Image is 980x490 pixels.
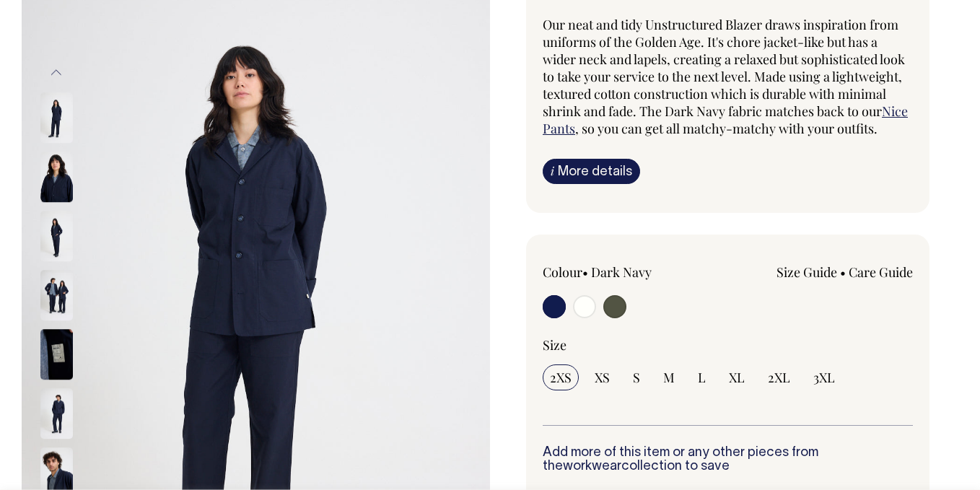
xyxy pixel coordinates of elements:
input: 2XS [543,364,579,390]
span: XS [595,369,610,386]
span: i [551,163,554,178]
span: Our neat and tidy Unstructured Blazer draws inspiration from uniforms of the Golden Age. It's cho... [543,16,905,120]
a: iMore details [543,159,640,184]
a: Care Guide [849,263,913,281]
div: Colour [543,263,691,281]
img: dark-navy [40,271,73,321]
img: dark-navy [40,152,73,203]
span: 2XS [550,369,572,386]
img: dark-navy [40,211,73,262]
label: Dark Navy [591,263,652,281]
span: L [698,369,706,386]
input: XS [587,364,617,390]
input: 2XL [761,364,797,390]
button: Previous [45,56,67,89]
a: Nice Pants [543,102,908,137]
span: • [840,263,846,281]
span: 2XL [768,369,790,386]
input: M [656,364,682,390]
span: S [633,369,640,386]
span: , so you can get all matchy-matchy with your outfits. [575,120,878,137]
div: Size [543,336,913,354]
input: S [626,364,647,390]
h6: Add more of this item or any other pieces from the collection to save [543,446,913,475]
span: XL [729,369,745,386]
a: Size Guide [776,263,837,281]
img: dark-navy [40,389,73,439]
input: 3XL [806,364,842,390]
img: dark-navy [40,93,73,144]
a: workwear [563,460,621,473]
span: • [582,263,588,281]
span: 3XL [813,369,835,386]
img: dark-navy [40,330,73,380]
input: XL [722,364,752,390]
input: L [691,364,713,390]
span: M [663,369,675,386]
